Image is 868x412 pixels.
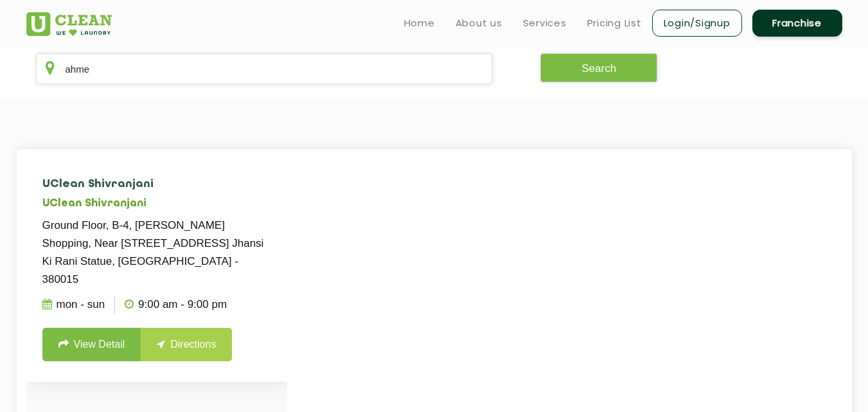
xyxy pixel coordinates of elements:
a: About us [456,15,502,31]
p: 9:00 AM - 9:00 PM [125,296,227,314]
a: Services [523,15,567,31]
p: Ground Floor, B-4, [PERSON_NAME] Shopping, Near [STREET_ADDRESS] Jhansi Ki Rani Statue, [GEOGRAPH... [42,217,271,289]
img: UClean Laundry and Dry Cleaning [26,12,112,36]
a: Login/Signup [652,10,742,37]
input: Enter city/area/pin Code [36,53,493,84]
a: Directions [141,328,232,361]
h5: UClean Shivranjani [42,198,271,210]
a: Pricing List [587,15,642,31]
a: Home [404,15,435,31]
p: Mon - Sun [42,296,105,314]
a: View Detail [42,328,141,361]
a: Franchise [752,10,842,37]
h4: UClean Shivranjani [42,178,271,191]
button: Search [540,53,657,82]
